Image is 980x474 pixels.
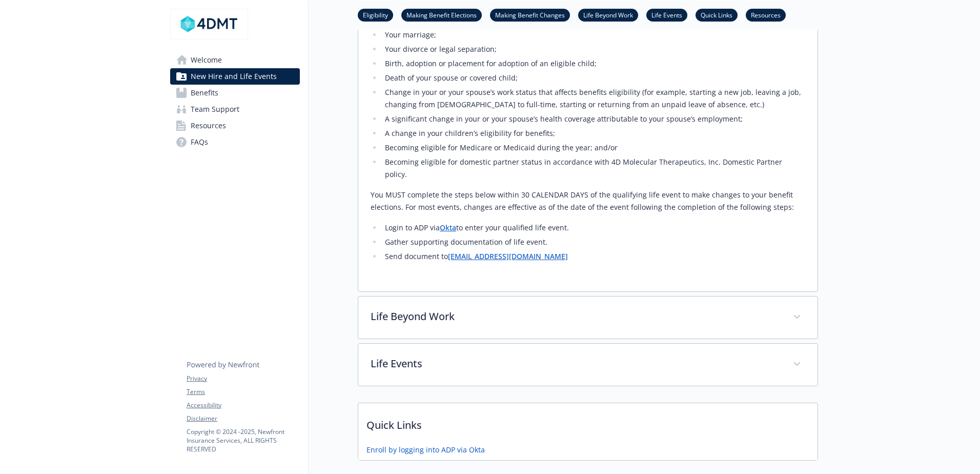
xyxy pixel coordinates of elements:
a: Welcome [170,52,300,68]
p: Quick Links [358,403,818,441]
a: Life Events [646,10,687,19]
li: Your marriage;​ [382,29,805,41]
span: New Hire and Life Events [191,68,277,85]
li: Becoming eligible for Medicare or Medicaid during the year; and/or​ [382,142,805,154]
a: Benefits [170,85,300,101]
a: Life Beyond Work [578,10,638,19]
span: Resources [191,117,226,134]
a: Accessibility [187,401,299,410]
span: Team Support [191,101,239,117]
li: Becoming eligible for domestic partner status in accordance with 4D Molecular Therapeutics, Inc. ... [382,156,805,181]
span: FAQs [191,134,208,150]
li: Login to ADP via to enter your qualified life event. [382,222,805,234]
li: Birth, adoption or placement for adoption of an eligible child;​ [382,57,805,70]
li: Send document to [382,250,805,263]
div: Life Events [358,344,818,386]
a: Resources [170,117,300,134]
p: You MUST complete the steps below within 30 CALENDAR DAYS of the qualifying life event to make ch... [371,189,805,213]
a: Team Support [170,101,300,117]
a: Making Benefit Elections [401,10,482,19]
a: Eligibility [358,10,393,19]
a: New Hire and Life Events [170,68,300,85]
a: Resources [746,10,786,19]
a: Okta [440,223,456,232]
li: Your divorce or legal separation;​ [382,43,805,55]
a: Disclaimer [187,414,299,423]
span: Welcome [191,52,222,68]
a: [EMAIL_ADDRESS][DOMAIN_NAME] [448,251,568,261]
li: Change in your or your spouse’s work status that affects benefits eligibility (for example, start... [382,86,805,111]
p: Life Events [371,356,781,371]
div: Life Beyond Work [358,297,818,339]
p: Life Beyond Work [371,309,781,324]
li: Gather supporting documentation of life event. [382,236,805,248]
li: A change in your children’s eligibility for benefits;​ [382,127,805,140]
span: Benefits [191,85,218,101]
li: A significant change in your or your spouse’s health coverage attributable to your spouse’s emplo... [382,113,805,125]
a: Terms [187,387,299,397]
a: Making Benefit Changes [490,10,570,19]
a: Privacy [187,374,299,383]
a: FAQs [170,134,300,150]
a: Quick Links [696,10,738,19]
a: Enroll by logging into ADP via Okta [366,444,485,455]
p: Copyright © 2024 - 2025 , Newfront Insurance Services, ALL RIGHTS RESERVED [187,427,299,453]
li: Death of your spouse or covered child;​ [382,72,805,84]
